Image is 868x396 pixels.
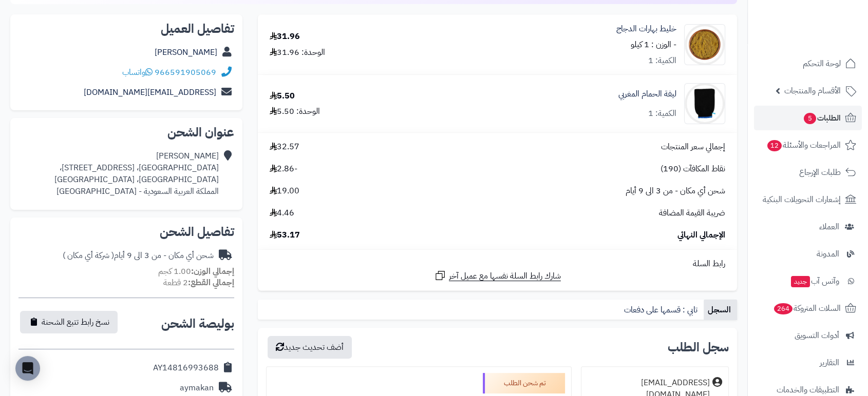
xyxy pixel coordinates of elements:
span: أدوات التسويق [795,328,839,343]
div: الكمية: 1 [648,55,676,67]
span: إجمالي سعر المنتجات [661,141,725,153]
div: شحن أي مكان - من 3 الى 9 أيام [63,250,214,262]
small: 2 قطعة [163,276,234,289]
span: -2.86 [270,163,297,175]
div: 5.50 [270,90,295,102]
span: شارك رابط السلة نفسها مع عميل آخر [449,270,561,282]
div: الكمية: 1 [648,108,676,120]
span: الطلبات [803,111,841,125]
div: AY14816993688 [153,362,219,374]
a: المراجعات والأسئلة12 [754,133,862,157]
a: أدوات التسويق [754,323,862,348]
a: السلات المتروكة264 [754,296,862,321]
a: [PERSON_NAME] [155,46,217,58]
span: 264 [774,303,792,314]
span: التقارير [820,355,839,370]
span: المدونة [817,247,839,261]
button: أضف تحديث جديد [268,336,352,359]
div: [PERSON_NAME] [GEOGRAPHIC_DATA]، [STREET_ADDRESS]، [GEOGRAPHIC_DATA]، [GEOGRAPHIC_DATA] المملكة ا... [54,150,219,197]
span: نسخ رابط تتبع الشحنة [42,316,109,328]
a: طلبات الإرجاع [754,160,862,185]
a: السجل [704,300,737,320]
h2: عنوان الشحن [18,126,234,138]
div: Open Intercom Messenger [15,356,40,381]
a: تابي : قسمها على دفعات [620,300,704,320]
a: إشعارات التحويلات البنكية [754,187,862,212]
div: تم شحن الطلب [483,373,565,393]
span: ضريبة القيمة المضافة [659,207,725,219]
span: 5 [804,113,816,124]
span: السلات المتروكة [773,301,841,315]
div: الوحدة: 31.96 [270,47,325,58]
span: 32.57 [270,141,299,153]
span: طلبات الإرجاع [799,165,841,180]
small: - الوزن : 1 كيلو [631,38,676,51]
a: خليط بهارات الدجاج [616,23,676,35]
span: شحن أي مكان - من 3 الى 9 أيام [626,185,725,197]
img: 1753516515-32b-90x90.jpg [685,83,725,124]
span: 12 [767,140,782,151]
a: واتساب [122,66,153,78]
span: المراجعات والأسئلة [766,138,841,152]
h2: تفاصيل الشحن [18,226,234,238]
div: رابط السلة [262,258,733,270]
span: ( شركة أي مكان ) [63,249,114,262]
a: وآتس آبجديد [754,269,862,293]
div: الوحدة: 5.50 [270,106,320,117]
span: الأقسام والمنتجات [784,84,841,98]
a: [EMAIL_ADDRESS][DOMAIN_NAME] [84,86,216,98]
a: شارك رابط السلة نفسها مع عميل آخر [434,269,561,282]
a: 966591905069 [155,66,216,78]
span: نقاط المكافآت (190) [661,163,725,175]
span: إشعارات التحويلات البنكية [763,192,841,207]
strong: إجمالي الوزن: [191,265,234,278]
a: ليفة الحمام المغربي [618,88,676,100]
span: لوحة التحكم [803,56,841,71]
button: نسخ رابط تتبع الشحنة [20,311,118,333]
span: جديد [791,276,810,287]
a: الطلبات5 [754,106,862,130]
a: التقارير [754,350,862,375]
img: logo-2.png [798,26,858,48]
h3: سجل الطلب [668,341,729,353]
img: 1691852957-Chicken%20Spice%20Mix-90x90.jpg [685,24,725,65]
strong: إجمالي القطع: [188,276,234,289]
a: المدونة [754,242,862,266]
span: الإجمالي النهائي [677,229,725,241]
a: العملاء [754,214,862,239]
span: 19.00 [270,185,299,197]
div: 31.96 [270,31,300,43]
span: 53.17 [270,229,300,241]
h2: تفاصيل العميل [18,23,234,35]
span: العملاء [819,220,839,234]
div: aymakan [180,382,214,394]
h2: بوليصة الشحن [161,318,234,330]
a: لوحة التحكم [754,51,862,76]
span: 4.46 [270,207,294,219]
span: وآتس آب [790,274,839,288]
small: 1.00 كجم [158,265,234,278]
